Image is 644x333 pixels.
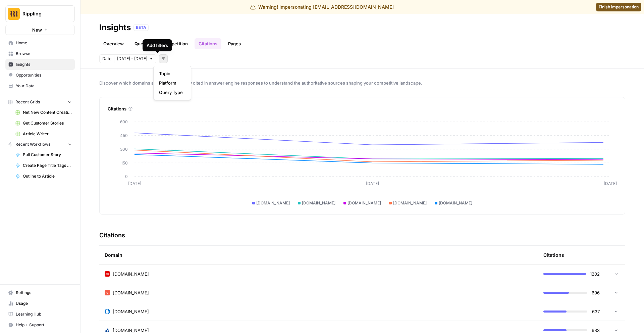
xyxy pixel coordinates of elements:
a: Create Page Title Tags & Meta Descriptions [12,160,75,171]
a: Home [5,38,75,48]
span: [DOMAIN_NAME] [393,200,427,206]
tspan: [DATE] [128,181,141,186]
span: Topic [159,70,183,77]
tspan: 0 [125,174,128,179]
a: Outline to Article [12,171,75,182]
span: Discover which domains are most frequently cited in answer engine responses to understand the aut... [99,80,625,86]
tspan: 300 [120,147,128,152]
a: Citations [195,38,221,49]
a: Pages [224,38,245,49]
div: Domain [105,246,533,264]
span: Finish impersonation [599,4,639,10]
img: xbel7pwlz75w4ief9j45h3ram0zz [105,309,110,314]
tspan: 450 [120,133,128,138]
span: Usage [16,300,72,306]
a: Pull Customer Story [12,149,75,160]
span: Article Writer [23,131,72,137]
button: Recent Grids [5,97,75,107]
span: Opportunities [16,72,72,78]
span: Date [102,56,111,62]
a: Settings [5,287,75,298]
tspan: 150 [121,160,128,165]
span: 696 [591,289,600,296]
span: Platform [159,80,183,86]
a: Browse [5,48,75,59]
a: Net New Content Creation [12,107,75,118]
span: [DATE] - [DATE] [117,56,147,62]
button: New [5,25,75,35]
div: Warning! Impersonating [EMAIL_ADDRESS][DOMAIN_NAME] [250,4,394,10]
span: New [32,27,42,33]
button: Workspace: Rippling [5,5,75,22]
span: Net New Content Creation [23,109,72,115]
a: Opportunities [5,70,75,81]
a: Insights [5,59,75,70]
span: [DOMAIN_NAME] [439,200,472,206]
span: Home [16,40,72,46]
button: Recent Workflows [5,139,75,149]
a: Overview [99,38,128,49]
span: [DOMAIN_NAME] [302,200,335,206]
span: Your Data [16,83,72,89]
a: Learning Hub [5,309,75,320]
button: [DATE] - [DATE] [114,54,156,63]
a: Usage [5,298,75,309]
span: Recent Grids [15,99,40,105]
img: 50d7h7nenod9ba8bjic0parryigf [105,271,110,277]
span: [DOMAIN_NAME] [113,289,149,296]
img: 9wilaktxgf4yc15eob6ea4iter42 [105,328,110,333]
span: Recent Workflows [15,141,50,147]
tspan: [DATE] [366,181,379,186]
span: Create Page Title Tags & Meta Descriptions [23,162,72,169]
div: Citations [543,246,564,264]
button: Help + Support [5,320,75,330]
span: 637 [591,308,600,315]
a: Queries [130,38,155,49]
a: Get Customer Stories [12,118,75,129]
div: Citations [108,105,617,112]
h3: Citations [99,231,125,240]
span: Browse [16,51,72,57]
span: Get Customer Stories [23,120,72,126]
span: Query Type [159,89,183,96]
span: Pull Customer Story [23,152,72,158]
span: Help + Support [16,322,72,328]
tspan: [DATE] [604,181,617,186]
div: Insights [99,22,131,33]
span: [DOMAIN_NAME] [113,308,149,315]
span: [DOMAIN_NAME] [256,200,290,206]
span: 1202 [590,271,600,277]
span: Rippling [22,10,63,17]
span: Outline to Article [23,173,72,179]
span: Settings [16,290,72,296]
img: y279iqyna18kvu1rhwzej2cctjw6 [105,290,110,295]
span: [DOMAIN_NAME] [347,200,381,206]
span: Learning Hub [16,311,72,317]
tspan: 600 [120,119,128,124]
a: Finish impersonation [596,3,641,11]
a: Your Data [5,81,75,91]
a: Competition [158,38,192,49]
a: Article Writer [12,129,75,139]
img: Rippling Logo [8,8,20,20]
div: BETA [133,24,149,31]
span: [DOMAIN_NAME] [113,271,149,277]
span: Insights [16,61,72,67]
